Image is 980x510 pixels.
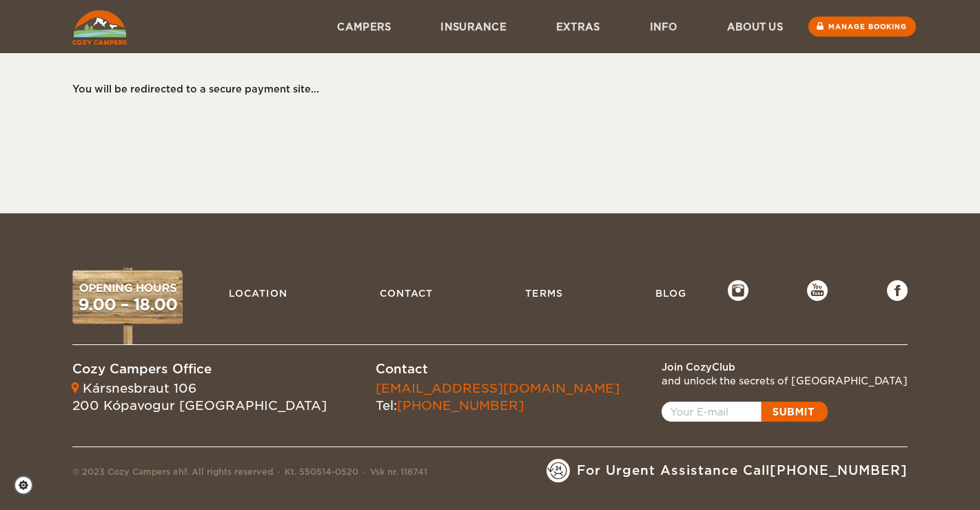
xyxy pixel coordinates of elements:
a: Cookie settings [14,475,42,495]
div: © 2023 Cozy Campers ehf. All rights reserved Kt. 550514-0520 Vsk nr. 118741 [72,466,427,482]
a: Manage booking [808,17,916,37]
a: Location [222,280,294,306]
a: Terms [518,280,570,306]
a: [EMAIL_ADDRESS][DOMAIN_NAME] [376,381,620,395]
a: Open popup [662,402,828,422]
div: Contact [376,360,620,378]
div: and unlock the secrets of [GEOGRAPHIC_DATA] [662,374,908,388]
a: Blog [649,280,693,306]
span: For Urgent Assistance Call [577,462,908,480]
div: Cozy Campers Office [72,360,327,378]
div: You will be redirected to a secure payment site... [72,82,894,96]
div: Tel: [376,380,620,415]
div: Join CozyClub [662,360,908,374]
div: Kársnesbraut 106 200 Kópavogur [GEOGRAPHIC_DATA] [72,380,327,415]
img: Cozy Campers [72,10,127,45]
a: Contact [373,280,440,306]
a: [PHONE_NUMBER] [770,463,908,478]
a: [PHONE_NUMBER] [397,398,524,413]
